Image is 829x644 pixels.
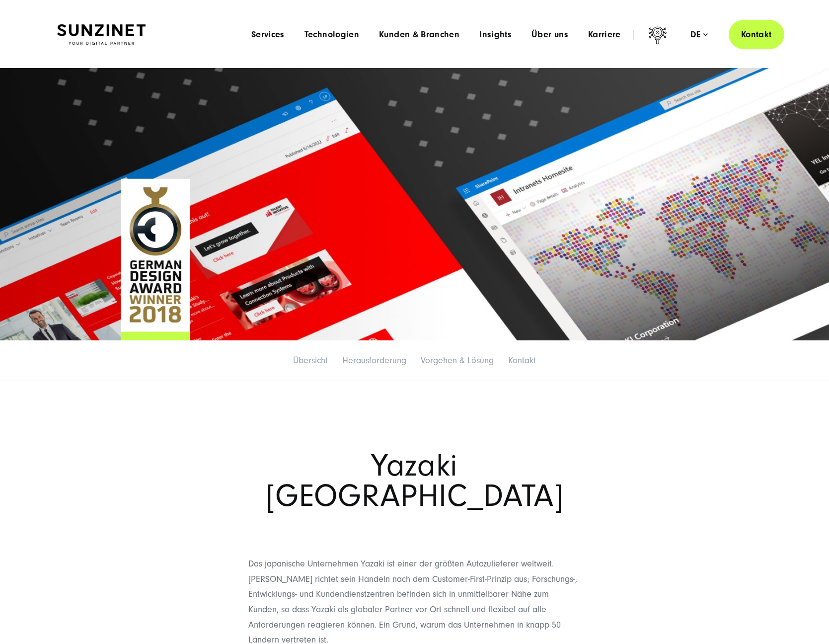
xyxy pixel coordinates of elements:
div: de [690,30,708,40]
a: Kunden & Branchen [379,30,459,40]
a: Technologien [304,30,359,40]
h1: Yazaki [GEOGRAPHIC_DATA] [248,451,581,511]
a: Herausforderung [342,355,406,366]
a: Vorgehen & Lösung [421,355,494,366]
a: Übersicht [293,355,328,366]
a: Insights [479,30,512,40]
img: SUNZINET Full Service Digital Agentur [57,24,146,45]
a: Über uns [531,30,568,40]
a: Karriere [588,30,621,40]
a: Kontakt [729,20,784,49]
a: Services [251,30,285,40]
a: Kontakt [508,355,536,366]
